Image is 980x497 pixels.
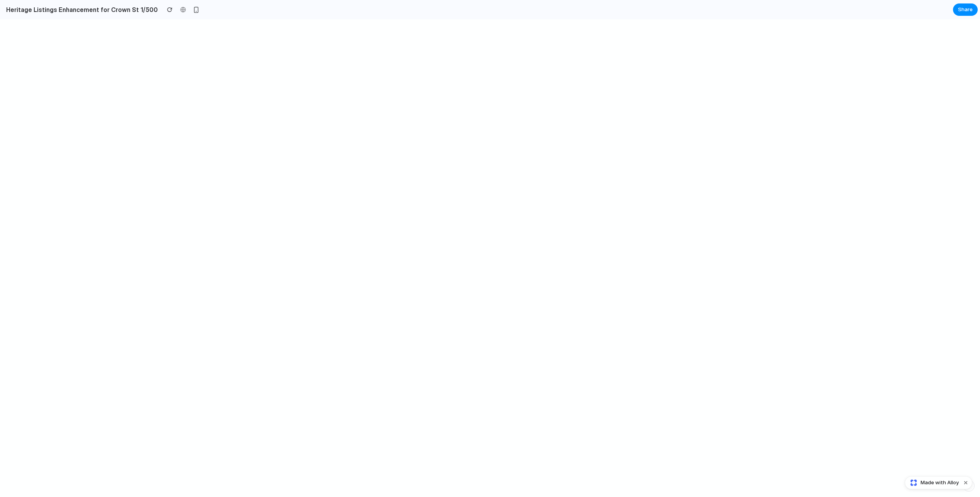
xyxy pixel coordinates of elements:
h2: Heritage Listings Enhancement for Crown St 1/500 [3,5,158,14]
button: Share [953,3,978,16]
a: Made with Alloy [905,479,960,487]
button: Dismiss watermark [961,478,970,487]
span: Made with Alloy [921,479,959,487]
span: Share [958,6,973,14]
